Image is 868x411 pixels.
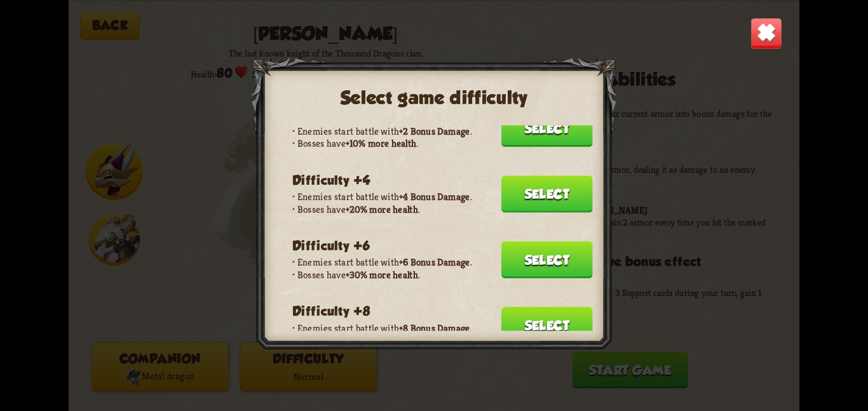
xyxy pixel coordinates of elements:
p: Bosses have . [292,137,593,150]
button: Select [501,307,593,344]
img: Close_Button.png [750,17,782,49]
h3: Difficulty +8 [292,304,370,318]
b: +10% more health [346,137,416,150]
p: Bosses have . [292,203,593,215]
p: Enemies start battle with . [292,256,593,269]
p: Enemies start battle with . [292,321,593,334]
b: +30% more health [346,268,418,281]
b: +8 Bonus Damage [399,321,470,334]
p: Enemies start battle with . [292,190,593,203]
b: +6 Bonus Damage [399,256,470,269]
h3: Difficulty +4 [292,172,370,187]
b: +2 Bonus Damage [399,125,470,137]
button: Select [501,110,593,147]
b: +4 Bonus Damage [399,190,470,203]
button: Select [501,175,593,212]
p: Enemies start battle with . [292,125,593,137]
button: Select [501,241,593,278]
h3: Difficulty +6 [292,238,370,253]
p: Bosses have . [292,268,593,281]
h2: Select game difficulty [281,87,587,108]
b: +20% more health [346,203,418,215]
